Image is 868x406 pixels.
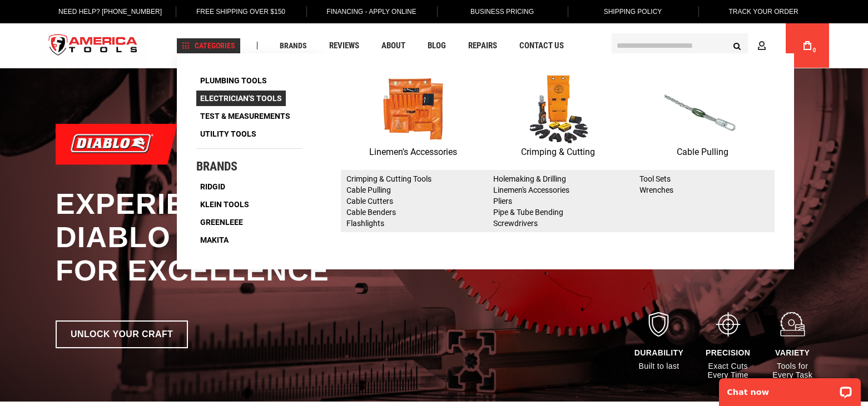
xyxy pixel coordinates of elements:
[200,94,282,102] span: Electrician's Tools
[341,73,485,159] a: Linemen's Accessories
[200,201,249,208] span: Klein Tools
[56,124,178,165] img: Diablo logo
[797,23,818,68] a: 0
[39,25,147,67] img: America Tools
[346,174,431,183] a: Crimping & Cutting Tools
[706,348,750,357] div: PRECISION
[200,183,225,191] span: Ridgid
[275,38,312,53] a: Brands
[200,77,267,84] span: Plumbing Tools
[200,112,290,120] span: Test & Measurements
[630,73,775,159] a: Cable Pulling
[604,8,662,16] span: Shipping Policy
[639,174,671,183] a: Tool Sets
[346,186,391,194] a: Cable Pulling
[182,42,235,49] span: Categories
[493,186,569,194] a: Linemen's Accessories
[196,179,229,194] a: Ridgid
[428,42,446,50] span: Blog
[493,174,566,183] a: Holemaking & Drilling
[813,47,816,53] span: 0
[196,197,253,212] a: Klein Tools
[341,145,485,159] p: Linemen's Accessories
[712,371,868,406] iframe: LiveChat chat widget
[177,38,240,53] a: Categories
[346,197,393,205] a: Cable Cutters
[493,219,538,228] a: Screwdrivers
[346,208,396,217] a: Cable Benders
[485,145,630,159] p: Crimping & Cutting
[727,35,748,56] button: Search
[196,160,302,173] h4: Brands
[493,208,563,217] a: Pipe & Tube Bending
[463,38,502,53] a: Repairs
[200,130,256,138] span: Utility Tools
[329,42,359,50] span: Reviews
[519,42,564,50] span: Contact Us
[200,236,229,244] span: Makita
[634,348,683,370] div: Built to last
[200,218,243,226] span: Greenleee
[381,42,405,50] span: About
[468,42,497,50] span: Repairs
[639,186,673,194] a: Wrenches
[196,108,294,124] a: Test & Measurements
[39,25,147,67] a: store logo
[196,214,247,230] a: Greenleee
[485,73,630,159] a: Crimping & Cutting
[196,73,271,88] a: Plumbing Tools
[772,348,812,379] div: Tools for Every Task
[196,232,232,248] a: Makita
[493,197,512,205] a: Pliers
[56,320,188,348] a: Unlock Your Craft
[324,38,364,53] a: Reviews
[514,38,569,53] a: Contact Us
[196,91,286,106] a: Electrician's Tools
[423,38,451,53] a: Blog
[196,126,260,142] a: Utility Tools
[376,38,410,53] a: About
[346,219,384,228] a: Flashlights
[56,187,556,287] h1: Experience Precision with Diablo Tools - Engineered for Excellence
[706,348,750,379] div: Exact Cuts Every Time
[630,145,775,159] p: Cable Pulling
[280,42,307,49] span: Brands
[772,348,812,357] div: VARIETY
[634,348,683,357] div: DURABILITY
